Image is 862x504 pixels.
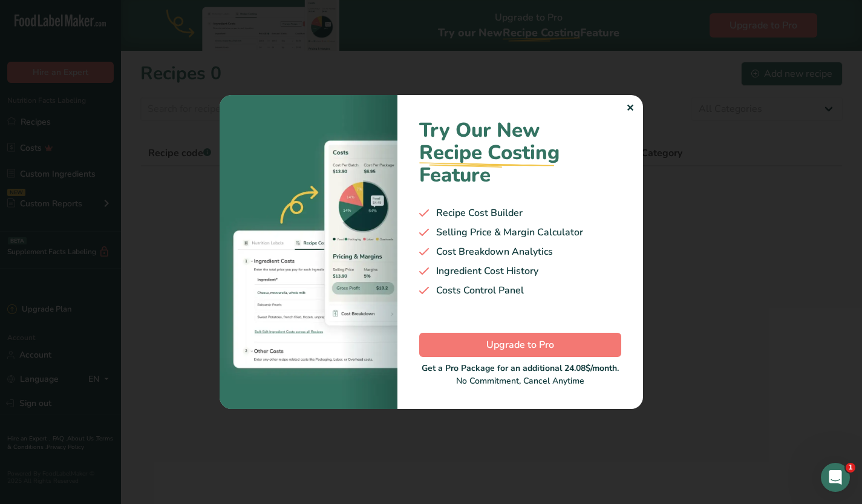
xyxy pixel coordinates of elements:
iframe: Intercom live chat [821,463,850,492]
div: Selling Price & Margin Calculator [419,225,621,240]
span: Recipe Costing [419,139,560,166]
div: Recipe Cost Builder [419,206,621,220]
div: Get a Pro Package for an additional 24.08$/month. [419,362,621,375]
div: Costs Control Panel [419,283,621,298]
h1: Try Our New Feature [419,119,621,186]
div: Ingredient Cost History [419,264,621,278]
span: Upgrade to Pro [486,338,554,352]
img: costing-image-1.bb94421.webp [220,95,397,408]
div: Cost Breakdown Analytics [419,244,621,259]
button: Upgrade to Pro [419,333,621,357]
div: ✕ [626,101,634,116]
span: 1 [846,463,855,473]
div: No Commitment, Cancel Anytime [419,362,621,387]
